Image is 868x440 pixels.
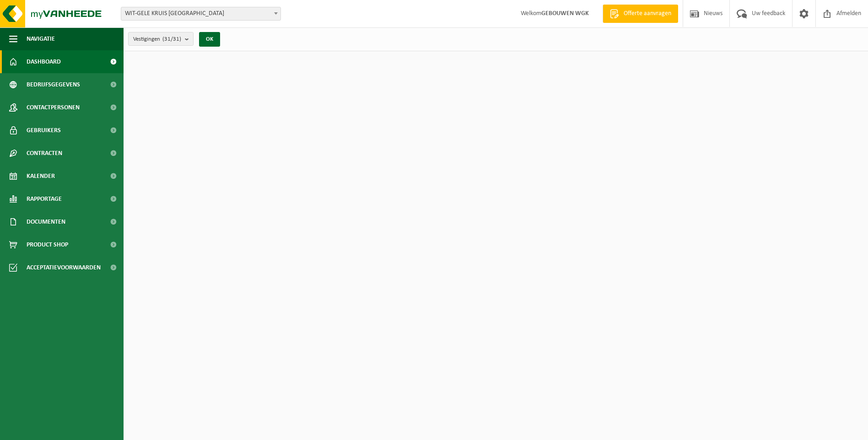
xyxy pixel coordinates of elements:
span: Product Shop [27,233,68,256]
button: Vestigingen(31/31) [128,32,194,46]
span: Acceptatievoorwaarden [27,256,101,279]
span: Offerte aanvragen [621,9,674,18]
span: Documenten [27,210,65,233]
span: Dashboard [27,50,61,73]
count: (31/31) [162,36,181,42]
span: WIT-GELE KRUIS OOST-VLAANDEREN [121,7,280,20]
span: Gebruikers [27,119,61,142]
span: Contactpersonen [27,96,80,119]
span: WIT-GELE KRUIS OOST-VLAANDEREN [121,7,281,21]
span: Contracten [27,142,62,165]
span: Rapportage [27,188,62,210]
button: OK [199,32,220,47]
strong: GEBOUWEN WGK [541,10,589,17]
span: Navigatie [27,27,55,50]
span: Bedrijfsgegevens [27,73,80,96]
a: Offerte aanvragen [603,5,678,23]
span: Kalender [27,165,55,188]
span: Vestigingen [133,32,181,46]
